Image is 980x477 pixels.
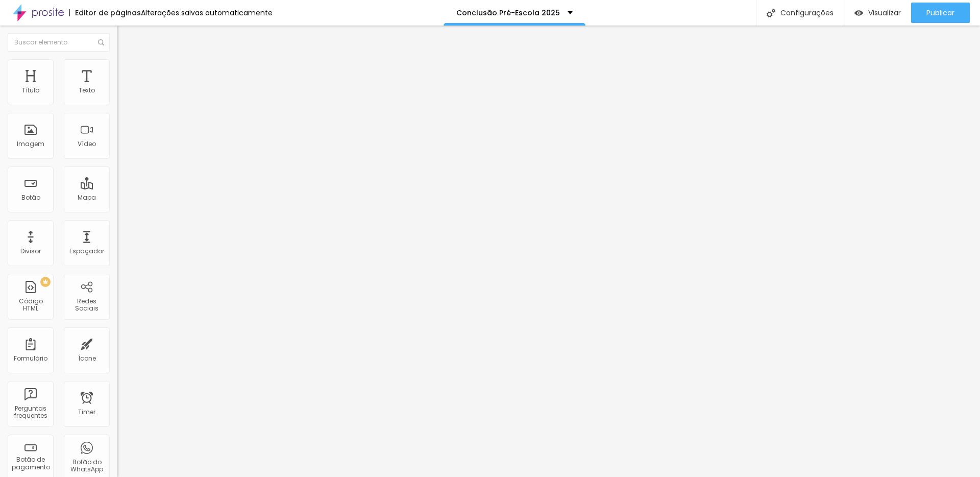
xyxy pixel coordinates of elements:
button: Visualizar [844,3,911,23]
div: Título [22,87,39,94]
img: Icone [98,39,104,45]
img: Icone [767,9,775,17]
div: Código HTML [10,298,51,313]
div: Espaçador [69,248,104,255]
div: Mapa [78,194,96,201]
div: Alterações salvas automaticamente [141,9,273,16]
div: Imagem [17,140,44,148]
span: Visualizar [868,9,901,17]
div: Timer [78,409,95,416]
div: Formulário [14,355,47,362]
img: view-1.svg [854,9,863,17]
div: Divisor [20,248,41,255]
div: Botão do WhatsApp [66,459,107,473]
div: Perguntas frequentes [10,405,51,420]
div: Vídeo [78,140,96,148]
div: Botão [21,194,40,201]
button: Publicar [911,3,970,23]
div: Redes Sociais [66,298,107,313]
div: Editor de páginas [69,9,141,16]
div: Ícone [78,355,96,362]
div: Botão de pagamento [10,456,51,471]
iframe: Editor [117,26,980,477]
input: Buscar elemento [8,33,110,52]
p: Conclusão Pré-Escola 2025 [456,9,560,16]
span: Publicar [926,9,954,17]
div: Texto [79,87,95,94]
